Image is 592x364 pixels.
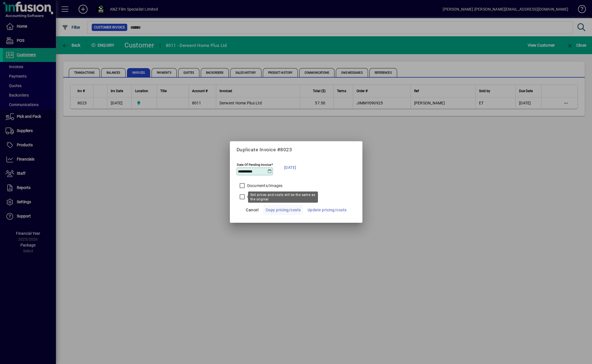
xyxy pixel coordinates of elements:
mat-label: Date Of Pending Invoice [237,163,271,167]
h5: Duplicate Invoice #8023 [237,147,356,153]
span: Update pricing/costs [308,207,347,213]
button: [DATE] [281,161,299,174]
button: Update pricing/costs [305,205,349,215]
button: Cancel [243,205,261,215]
span: Cancel [246,207,258,213]
button: Copy pricing/costs [263,205,303,215]
label: Documents/Images [246,183,283,188]
span: Copy pricing/costs [266,207,301,213]
div: Sell prices and costs will be the same as the original [248,191,318,203]
span: [DATE] [284,164,296,171]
